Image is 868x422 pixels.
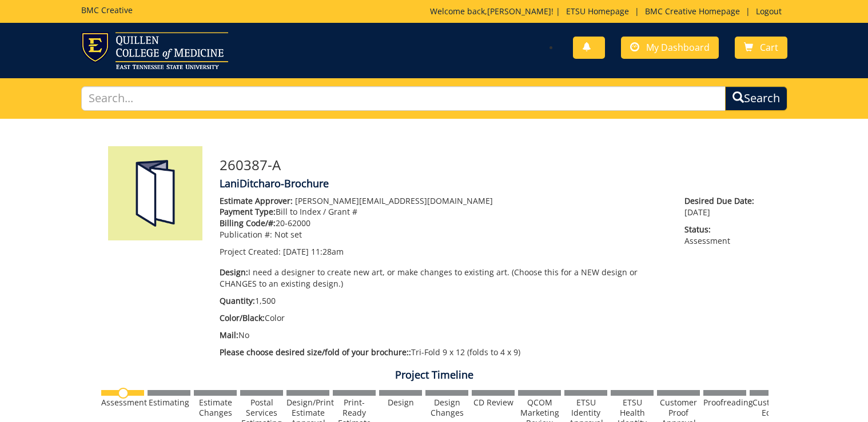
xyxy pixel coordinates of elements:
[220,329,667,341] p: No
[684,224,760,235] span: Status:
[220,312,265,323] span: Color/Black:
[220,195,667,207] p: [PERSON_NAME][EMAIL_ADDRESS][DOMAIN_NAME]
[703,397,746,408] div: Proofreading
[81,6,133,14] h5: BMC Creative
[220,218,667,229] p: 20-62000
[487,6,551,17] a: [PERSON_NAME]
[220,347,411,357] span: Please choose desired size/fold of your brochure::
[220,195,293,206] span: Estimate Approver:
[220,267,248,278] span: Design:
[283,246,344,257] span: [DATE] 11:28am
[560,6,635,17] a: ETSU Homepage
[108,146,202,240] img: Product featured image
[220,246,281,257] span: Project Created:
[760,41,778,54] span: Cart
[99,369,769,381] h4: Project Timeline
[750,397,793,418] div: Customer Edits
[220,229,272,240] span: Publication #:
[684,195,760,207] span: Desired Due Date:
[118,388,129,399] img: no
[735,37,787,59] a: Cart
[430,6,787,17] p: Welcome back, ! | | |
[148,397,190,408] div: Estimating
[750,6,787,17] a: Logout
[379,397,422,408] div: Design
[472,397,515,408] div: CD Review
[220,218,276,228] span: Billing Code/#:
[220,347,667,358] p: Tri-Fold 9 x 12 (folds to 4 x 9)
[274,229,302,240] span: Not set
[646,41,710,54] span: My Dashboard
[194,397,237,418] div: Estimate Changes
[81,86,726,111] input: Search...
[220,206,667,218] p: Bill to Index / Grant #
[220,158,760,172] h3: 260387-A
[220,312,667,324] p: Color
[425,397,468,418] div: Design Changes
[220,206,276,217] span: Payment Type:
[220,295,667,307] p: 1,500
[725,86,787,111] button: Search
[220,329,238,340] span: Mail:
[101,397,144,408] div: Assessment
[220,267,667,290] p: I need a designer to create new art, or make changes to existing art. (Choose this for a NEW desi...
[684,195,760,218] p: [DATE]
[220,178,760,190] h4: LaniDitcharo-Brochure
[639,6,746,17] a: BMC Creative Homepage
[81,32,228,69] img: ETSU logo
[684,224,760,247] p: Assessment
[220,295,255,306] span: Quantity:
[621,37,719,59] a: My Dashboard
